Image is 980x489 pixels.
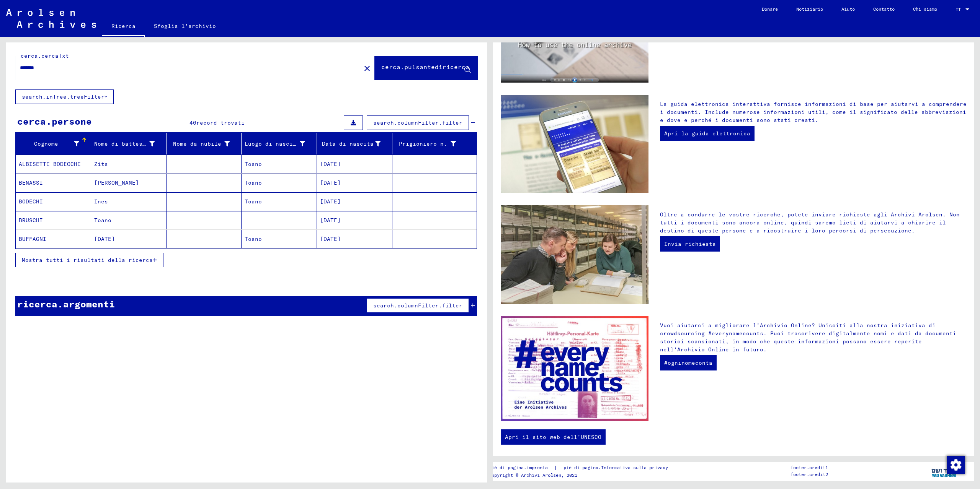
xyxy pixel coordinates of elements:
[359,60,375,76] button: Chiaro
[6,9,96,28] img: Arolsen_neg.svg
[320,161,341,167] font: [DATE]
[489,472,577,478] font: Copyright © Archivi Arolsen, 2021
[554,464,557,471] font: |
[34,140,58,147] font: Cognome
[392,133,477,154] mat-header-cell: Prigioniero n.
[17,115,92,127] font: cerca.persone
[791,471,828,477] font: footer.credit2
[395,138,467,150] div: Prigioniero n.
[791,465,828,470] font: footer.credit1
[320,198,341,205] font: [DATE]
[22,93,105,100] font: search.inTree.treeFilter
[320,138,392,150] div: Data di nascita
[173,140,221,147] font: Nome da nubile
[19,198,43,205] font: BODECHI
[762,6,778,12] font: Donare
[913,6,937,12] font: Chi siamo
[170,138,242,150] div: Nome da nubile
[94,236,115,242] font: [DATE]
[367,298,469,313] button: search.columnFilter.filter
[660,211,960,234] font: Oltre a condurre le vostre ricerche, potete inviare richieste agli Archivi Arolsen. Non tutti i d...
[320,236,341,242] font: [DATE]
[363,64,372,73] mat-icon: close
[91,133,167,154] mat-header-cell: Nome di battesimo
[245,179,262,186] font: Toano
[19,179,43,186] font: BENASSI
[947,456,965,474] img: Modifica consenso
[489,464,554,472] a: piè di pagina.impronta
[501,429,606,445] a: Apri il sito web dell'UNESCO
[320,217,341,224] font: [DATE]
[19,217,43,224] font: BRUSCHI
[102,17,145,37] a: Ricerca
[94,217,111,224] font: Toano
[563,465,668,470] font: piè di pagina.Informativa sulla privacy
[373,302,462,309] font: search.columnFilter.filter
[557,464,677,472] a: piè di pagina.Informativa sulla privacy
[841,6,855,12] font: Aiuto
[930,461,959,481] img: yv_logo.png
[381,63,469,71] font: cerca.pulsantediricerca
[245,198,262,205] font: Toano
[167,133,242,154] mat-header-cell: Nome da nubile
[501,316,648,421] img: enc.jpg
[242,133,317,154] mat-header-cell: Luogo di nascita
[245,140,300,147] font: Luogo di nascita
[245,161,262,167] font: Toano
[375,56,477,80] button: cerca.pulsantediricerca
[489,465,548,470] font: piè di pagina.impronta
[501,205,648,304] img: inquiries.jpg
[145,17,225,35] a: Sfoglia l'archivio
[796,6,823,12] font: Notiziario
[94,138,166,150] div: Nome di battesimo
[505,434,601,440] font: Apri il sito web dell'UNESCO
[196,119,245,126] font: record trovati
[19,161,81,167] font: ALBISETTI BODECCHI
[94,198,108,205] font: Ines
[189,119,196,126] font: 46
[154,23,216,29] font: Sfoglia l'archivio
[22,257,153,263] font: Mostra tutti i risultati della ricerca
[399,140,447,147] font: Prigioniero n.
[111,23,136,29] font: Ricerca
[94,140,153,147] font: Nome di battesimo
[955,6,961,12] font: IT
[17,298,115,310] font: ricerca.argomenti
[94,179,139,186] font: [PERSON_NAME]
[873,6,895,12] font: Contatto
[373,119,462,126] font: search.columnFilter.filter
[94,161,108,167] font: Zita
[15,89,114,104] button: search.inTree.treeFilter
[660,236,720,252] a: Invia richiesta
[660,126,755,141] a: Apri la guida elettronica
[245,236,262,242] font: Toano
[322,140,374,147] font: Data di nascita
[15,253,163,267] button: Mostra tutti i risultati della ricerca
[19,236,46,242] font: BUFFAGNI
[664,130,750,137] font: Apri la guida elettronica
[664,240,716,247] font: Invia richiesta
[19,138,91,150] div: Cognome
[660,101,967,123] font: La guida elettronica interattiva fornisce informazioni di base per aiutarvi a comprendere i docum...
[21,52,69,59] font: cerca.cercaTxt
[660,355,717,370] a: #ogninomeconta
[501,2,648,83] img: video.jpg
[664,359,712,366] font: #ogninomeconta
[501,95,648,193] img: eguide.jpg
[320,179,341,186] font: [DATE]
[367,115,469,130] button: search.columnFilter.filter
[16,133,91,154] mat-header-cell: Cognome
[245,138,317,150] div: Luogo di nascita
[317,133,392,154] mat-header-cell: Data di nascita
[660,322,956,353] font: Vuoi aiutarci a migliorare l'Archivio Online? Unisciti alla nostra iniziativa di crowdsourcing #e...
